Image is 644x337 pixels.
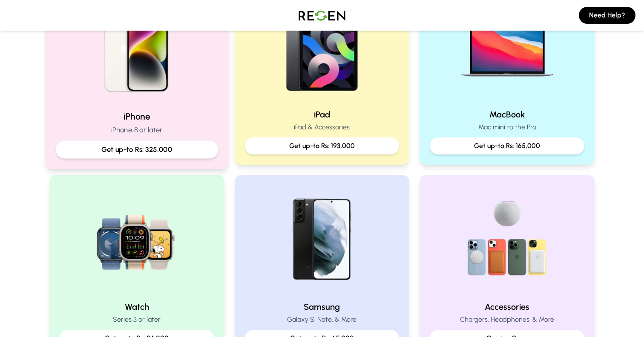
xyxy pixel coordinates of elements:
p: Chargers, Headphones, & More [430,314,584,325]
p: Get up-to Rs: 193,000 [252,141,393,151]
p: iPhone 8 or later [56,125,218,135]
img: Samsung [267,185,377,294]
h2: Watch [60,301,214,313]
h2: iPad [245,109,400,120]
p: Series 3 or later [60,314,214,325]
p: Galaxy S, Note, & More [245,314,400,325]
p: Get up-to Rs: 325,000 [63,144,211,155]
h2: Samsung [245,301,400,313]
h2: MacBook [430,109,584,120]
h2: iPhone [56,110,218,123]
button: Need Help? [579,7,635,24]
img: Watch [82,185,191,294]
img: Accessories [453,185,562,294]
img: Logo [292,3,352,27]
p: Mac mini to the Pro [430,122,584,132]
h2: Accessories [430,301,584,313]
p: iPad & Accessories [245,122,400,132]
p: Get up-to Rs: 165,000 [437,141,578,151]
